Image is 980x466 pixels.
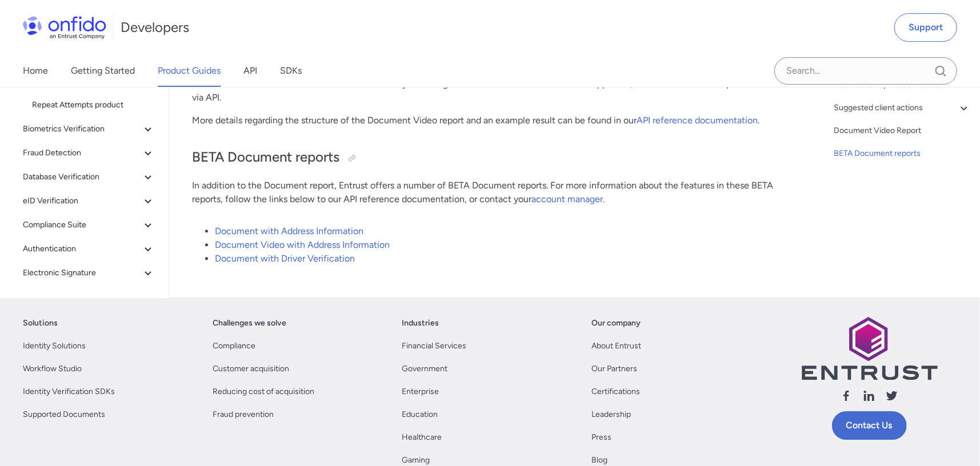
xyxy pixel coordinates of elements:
a: Financial Services [402,339,467,353]
a: Product Guides [158,55,221,87]
input: Onfido search input field [774,57,957,85]
p: In addition to the Document report, Entrust offers a number of BETA Document reports. For more in... [192,179,786,206]
p: More details regarding the structure of the Document Video report and an example result can be fo... [192,114,786,127]
button: Compliance Suite [18,214,159,236]
a: Document Video Report [834,124,971,138]
a: Follow us X (Twitter) [885,389,899,407]
a: Enterprise [402,385,439,399]
button: Biometrics Verification [18,118,159,140]
a: BETA Document reports [834,147,971,160]
div: General Guides [23,295,164,318]
a: Compliance [213,339,255,353]
a: Healthcare [402,431,442,444]
a: About Entrust [591,339,641,353]
a: Leadership [591,408,631,421]
a: Suggested client actions [834,101,971,115]
img: Entrust logo [801,316,938,380]
a: Our company [591,316,641,330]
a: account manager [531,194,603,204]
a: Industries [402,316,439,330]
a: Home [23,55,48,87]
a: Repeat Attempts product [27,94,159,116]
a: Reducing cost of acquisition [213,385,314,399]
span: Biometrics Verification [23,122,141,136]
button: Electronic Signature [18,262,159,284]
a: Challenges we solve [213,316,286,330]
img: Onfido Logo [23,16,106,39]
a: Our Partners [591,362,637,376]
a: Identity Solutions [23,339,86,353]
svg: Follow us facebook [839,389,853,403]
a: Supported Documents [23,408,105,421]
a: Government [402,362,448,376]
a: API [243,55,257,87]
h1: Developers [121,18,189,37]
a: Identity Verification SDKs [23,385,115,399]
a: SDKs [280,55,302,87]
span: Compliance Suite [23,218,141,232]
span: Electronic Signature [23,266,141,280]
a: Document Video with Address Information [215,239,390,250]
a: Education [402,408,438,421]
a: Workflow Studio [23,362,82,376]
a: Document with Driver Verification [215,253,355,264]
span: Repeat Attempts product [32,98,155,112]
h2: BETA Document reports [192,148,786,167]
a: Solutions [23,316,58,330]
a: Getting Started [71,55,135,87]
a: Support [894,13,957,42]
a: Certifications [591,385,640,399]
button: Authentication [18,238,159,260]
span: Fraud Detection [23,146,141,160]
a: Document with Address Information [215,226,363,236]
a: Follow us facebook [839,389,853,407]
span: eID Verification [23,194,141,208]
a: Fraud prevention [213,408,274,421]
button: Database Verification [18,166,159,188]
svg: Follow us X (Twitter) [885,389,899,403]
a: API reference documentation [637,115,758,126]
a: Contact Us [832,411,907,440]
a: Follow us linkedin [862,389,876,407]
a: Customer acquisition [213,362,289,376]
button: Fraud Detection [18,142,159,164]
svg: Follow us linkedin [862,389,876,403]
button: eID Verification [18,190,159,212]
a: Press [591,431,611,444]
span: Authentication [23,242,141,256]
span: Database Verification [23,170,141,184]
